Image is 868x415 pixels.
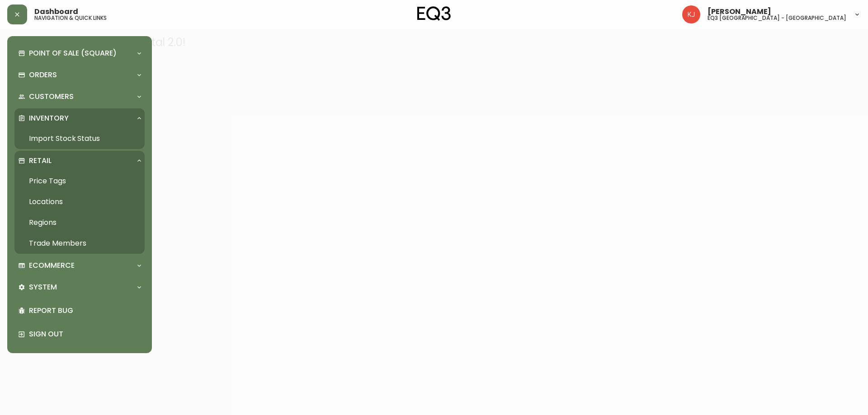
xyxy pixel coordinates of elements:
[29,282,57,292] p: System
[708,15,846,21] h5: eq3 [GEOGRAPHIC_DATA] - [GEOGRAPHIC_DATA]
[34,8,78,15] span: Dashboard
[14,171,145,191] a: Price Tags
[14,151,145,171] div: Retail
[29,156,52,166] p: Retail
[14,233,145,254] a: Trade Members
[29,261,75,270] p: Ecommerce
[29,329,141,339] p: Sign Out
[29,306,141,316] p: Report Bug
[14,322,145,346] div: Sign Out
[14,212,145,233] a: Regions
[14,87,145,107] div: Customers
[29,48,117,58] p: Point of Sale (Square)
[29,70,57,80] p: Orders
[708,8,771,15] span: [PERSON_NAME]
[14,299,145,322] div: Report Bug
[14,277,145,297] div: System
[14,256,145,275] div: Ecommerce
[34,15,107,21] h5: navigation & quick links
[14,108,145,128] div: Inventory
[682,5,700,23] img: 24a625d34e264d2520941288c4a55f8e
[14,43,145,63] div: Point of Sale (Square)
[29,92,74,102] p: Customers
[417,6,451,21] img: logo
[14,65,145,85] div: Orders
[14,128,145,149] a: Import Stock Status
[14,191,145,212] a: Locations
[29,113,69,123] p: Inventory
